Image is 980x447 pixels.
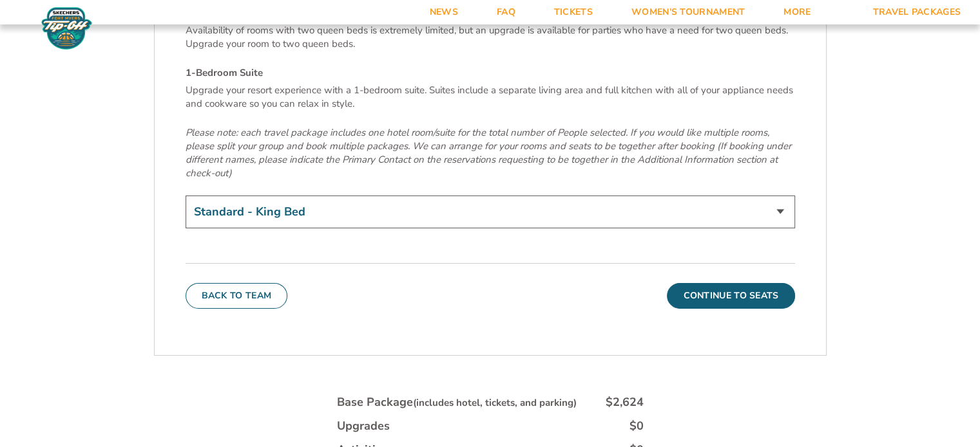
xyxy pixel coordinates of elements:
[337,418,390,434] div: Upgrades
[186,84,795,111] p: Upgrade your resort experience with a 1-bedroom suite. Suites include a separate living area and ...
[186,283,288,309] button: Back To Team
[337,394,577,410] div: Base Package
[667,283,794,309] button: Continue To Seats
[606,394,644,410] div: $2,624
[186,126,791,179] em: Please note: each travel package includes one hotel room/suite for the total number of People sel...
[39,6,95,50] img: Fort Myers Tip-Off
[413,396,577,409] small: (includes hotel, tickets, and parking)
[629,418,644,434] div: $0
[186,66,795,80] h4: 1-Bedroom Suite
[186,24,795,51] p: Availability of rooms with two queen beds is extremely limited, but an upgrade is available for p...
